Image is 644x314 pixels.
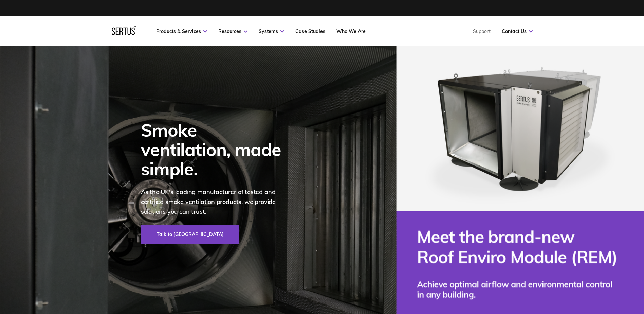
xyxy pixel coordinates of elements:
[141,187,290,216] p: As the UK's leading manufacturer of tested and certified smoke ventilation products, we provide s...
[141,225,239,244] a: Talk to [GEOGRAPHIC_DATA]
[295,28,325,34] a: Case Studies
[141,120,290,179] div: Smoke ventilation, made simple.
[259,28,284,34] a: Systems
[502,28,533,34] a: Contact Us
[218,28,247,34] a: Resources
[336,28,366,34] a: Who We Are
[156,28,207,34] a: Products & Services
[473,28,491,34] a: Support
